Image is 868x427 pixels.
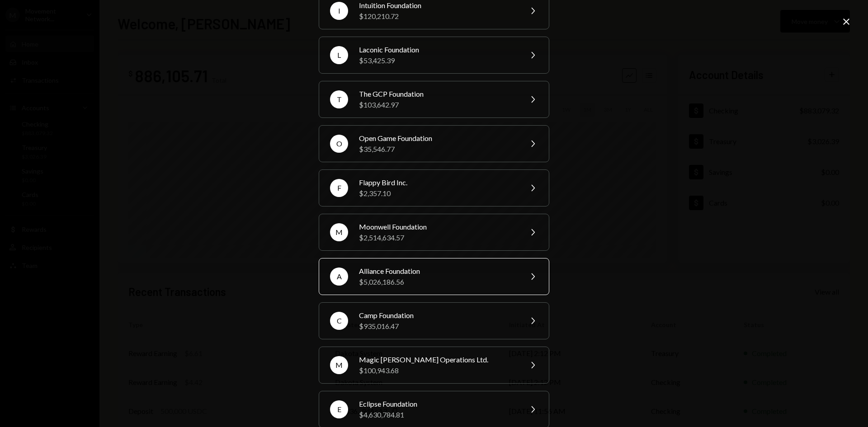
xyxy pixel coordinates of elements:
[359,365,516,376] div: $100,943.68
[359,11,516,22] div: $120,210.72
[359,89,516,99] div: The GCP Foundation
[359,188,516,199] div: $2,357.10
[319,81,549,118] button: TThe GCP Foundation$103,642.97
[319,125,549,162] button: OOpen Game Foundation$35,546.77
[359,133,516,144] div: Open Game Foundation
[359,354,516,365] div: Magic [PERSON_NAME] Operations Ltd.
[359,232,516,243] div: $2,514,634.57
[359,55,516,66] div: $53,425.39
[359,399,516,409] div: Eclipse Foundation
[330,135,348,153] div: O
[330,356,348,374] div: M
[330,223,348,241] div: M
[330,90,348,108] div: T
[359,144,516,155] div: $35,546.77
[319,258,549,295] button: AAlliance Foundation$5,026,186.56
[330,179,348,197] div: F
[319,347,549,384] button: MMagic [PERSON_NAME] Operations Ltd.$100,943.68
[319,37,549,74] button: LLaconic Foundation$53,425.39
[319,302,549,339] button: CCamp Foundation$935,016.47
[359,44,516,55] div: Laconic Foundation
[330,267,348,286] div: A
[330,46,348,64] div: L
[359,321,516,332] div: $935,016.47
[319,169,549,206] button: FFlappy Bird Inc.$2,357.10
[330,400,348,418] div: E
[319,214,549,251] button: MMoonwell Foundation$2,514,634.57
[330,312,348,330] div: C
[359,266,516,277] div: Alliance Foundation
[359,310,516,321] div: Camp Foundation
[359,221,516,232] div: Moonwell Foundation
[359,177,516,188] div: Flappy Bird Inc.
[359,277,516,287] div: $5,026,186.56
[330,2,348,20] div: I
[359,409,516,420] div: $4,630,784.81
[359,99,516,110] div: $103,642.97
